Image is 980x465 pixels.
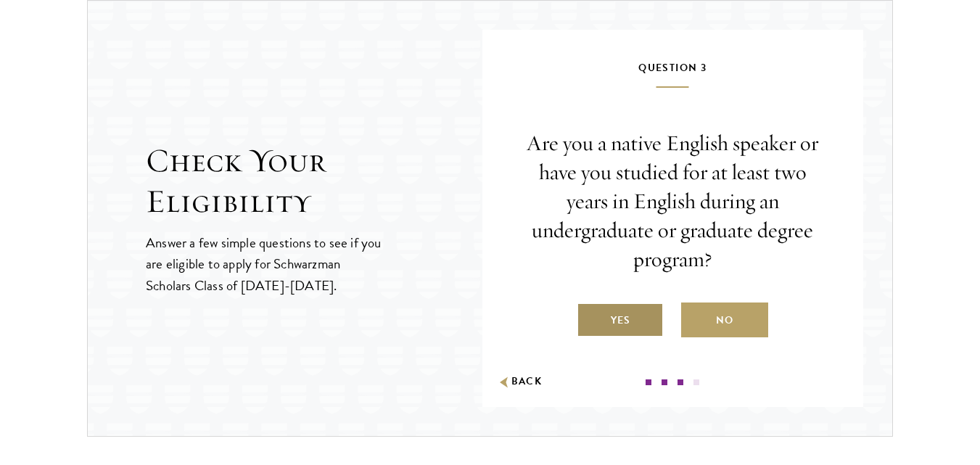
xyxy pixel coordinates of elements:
[497,374,543,390] button: Back
[146,141,482,222] h2: Check Your Eligibility
[577,303,664,337] label: Yes
[146,232,383,295] p: Answer a few simple questions to see if you are eligible to apply for Schwarzman Scholars Class o...
[526,129,820,273] p: Are you a native English speaker or have you studied for at least two years in English during an ...
[526,59,820,88] h5: Question 3
[681,303,768,337] label: No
